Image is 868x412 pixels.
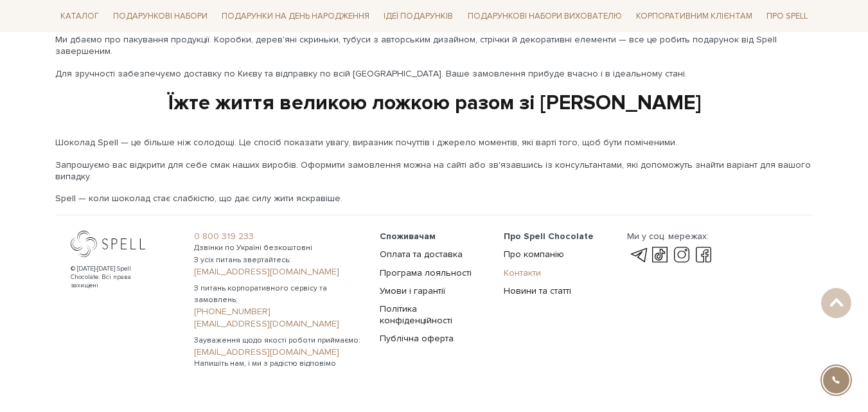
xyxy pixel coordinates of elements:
[504,267,541,278] a: Контакти
[380,231,436,242] span: Споживачам
[55,193,813,204] p: Spell — коли шоколад стає слабкістю, що дає силу жити яскравіше.
[194,255,364,266] span: З усіх питань звертайтесь:
[504,231,594,242] span: Про Spell Chocolate
[194,231,364,242] a: 0 800 319 233
[108,6,213,26] a: Подарункові набори
[194,318,364,330] a: [EMAIL_ADDRESS][DOMAIN_NAME]
[194,242,364,254] span: Дзвінки по Україні безкоштовні
[504,249,564,260] a: Про компанію
[463,5,627,27] a: Подарункові набори вихователю
[194,283,364,306] span: З питань корпоративного сервісу та замовлень:
[504,285,571,296] a: Новини та статті
[71,265,157,290] div: © [DATE]-[DATE] Spell Chocolate. Всі права захищені
[627,247,649,263] a: telegram
[55,137,813,148] p: Шоколад Spell — це більше ніж солодощі. Це спосіб показати увагу, виразник почуттів і джерело мом...
[194,306,364,318] a: [PHONE_NUMBER]
[380,333,454,344] a: Публічна оферта
[761,6,813,26] a: Про Spell
[55,68,813,80] p: Для зручності забезпечуємо доставку по Києву та відправку по всій [GEOGRAPHIC_DATA]. Ваше замовле...
[217,6,375,26] a: Подарунки на День народження
[380,285,445,296] a: Умови і гарантії
[194,358,364,370] span: Напишіть нам, і ми з радістю відповімо
[627,231,714,242] div: Ми у соц. мережах:
[194,346,364,358] a: [EMAIL_ADDRESS][DOMAIN_NAME]
[194,335,364,346] span: Зауваження щодо якості роботи приймаємо:
[55,34,813,57] p: Ми дбаємо про пакування продукції. Коробки, дерев'яні скриньки, тубуси з авторським дизайном, стр...
[55,90,813,117] div: Їжте життя великою ложкою разом зі [PERSON_NAME]
[693,247,714,263] a: facebook
[55,6,104,26] a: Каталог
[378,6,458,26] a: Ідеї подарунків
[671,247,693,263] a: instagram
[194,266,364,278] a: [EMAIL_ADDRESS][DOMAIN_NAME]
[649,247,671,263] a: tik-tok
[631,5,757,27] a: Корпоративним клієнтам
[380,267,472,278] a: Програма лояльності
[380,303,452,326] a: Політика конфіденційності
[55,159,813,183] p: Запрошуємо вас відкрити для себе смак наших виробів. Оформити замовлення можна на сайті або зв'яз...
[380,249,463,260] a: Оплата та доставка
